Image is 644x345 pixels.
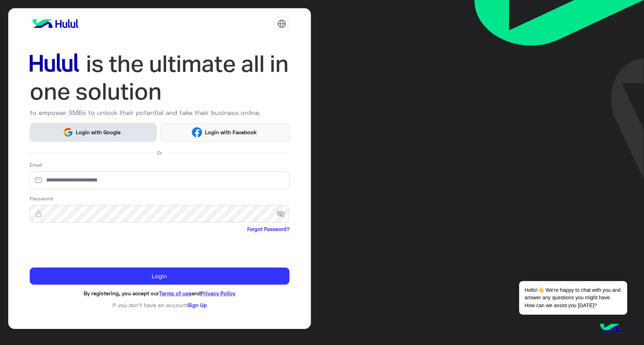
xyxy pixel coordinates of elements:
[30,108,289,117] p: to empower SMBs to unlock their potential and take their business online.
[202,128,259,136] span: Login with Facebook
[157,149,162,156] span: Or
[191,290,201,296] span: and
[30,176,48,184] img: email
[30,161,42,169] label: Email
[84,290,159,296] span: By registering, you accept our
[161,123,291,142] button: Login with Facebook
[201,290,235,296] a: Privacy Policy
[30,123,157,142] button: Login with Google
[30,302,289,308] h6: If you don’t have an account
[597,316,623,341] img: hulul-logo.png
[30,16,81,31] img: logo
[73,128,123,136] span: Login with Google
[30,210,48,217] img: lock
[159,290,191,296] a: Terms of use
[192,127,202,137] img: Facebook
[247,225,289,233] a: Forgot Password?
[30,234,138,262] iframe: reCAPTCHA
[277,207,289,220] span: visibility_off
[63,127,73,137] img: Google
[30,195,53,202] label: Password
[187,302,207,308] a: Sign Up
[277,19,286,28] img: tab
[519,281,627,315] span: Hello!👋 We're happy to chat with you and answer any questions you might have. How can we assist y...
[30,50,289,105] img: hululLoginTitle_EN.svg
[30,267,289,285] button: Login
